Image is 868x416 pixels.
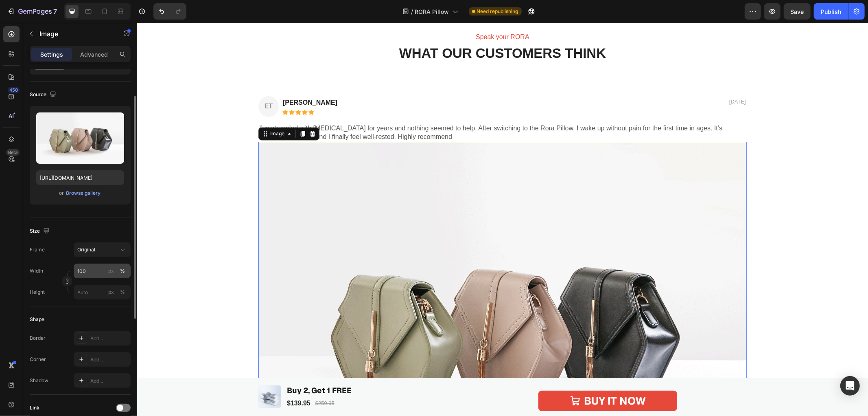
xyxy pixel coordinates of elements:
input: px% [74,264,131,278]
div: Add... [90,377,129,385]
div: 450 [8,87,20,93]
button: Original [74,242,131,257]
p: Settings [40,50,63,59]
div: $139.95 [149,376,174,386]
p: 7 [53,7,57,16]
div: Image [131,108,149,115]
div: Size [30,226,51,237]
span: Original [77,246,95,253]
button: Browse gallery [66,189,101,197]
div: Source [30,89,58,100]
button: px [118,266,127,276]
div: Add... [90,335,129,342]
span: or [59,188,64,198]
button: % [106,266,116,276]
p: ET [122,79,141,88]
p: Advanced [80,50,108,59]
div: Link [30,404,39,412]
button: px [118,287,127,297]
h1: Buy 2, Get 1 FREE [149,362,320,374]
button: Publish [814,3,848,20]
label: Width [30,267,43,275]
label: Frame [30,246,45,253]
div: Shape [30,316,44,323]
span: / [411,7,413,16]
div: $259.95 [177,376,198,385]
div: Shadow [30,377,48,384]
label: Height [30,288,45,296]
div: % [120,267,125,275]
div: Add... [90,356,129,363]
span: Need republishing [477,8,518,15]
h2: WHAT OUR CUSTOMERS THINK [121,21,610,40]
div: BUY IT NOW [447,369,509,388]
p: [DATE] [380,76,609,83]
input: https://example.com/image.jpg [36,170,124,185]
div: Border [30,335,46,342]
p: Speak your RORA [122,10,609,19]
div: px [108,267,114,275]
button: % [106,287,116,297]
button: BUY IT NOW [401,368,540,388]
div: Beta [6,149,20,156]
p: [PERSON_NAME] [146,76,375,84]
p: I’ve struggled with [MEDICAL_DATA] for years and nothing seemed to help. After switching to the R... [122,101,609,119]
span: RORA Pillow [415,7,449,16]
input: px% [74,285,131,299]
div: px [108,288,114,296]
button: 7 [3,3,61,20]
div: Publish [821,7,841,16]
span: Save [791,8,804,15]
button: Save [784,3,811,20]
img: preview-image [36,112,124,164]
iframe: Design area [137,23,868,416]
p: Image [39,29,109,39]
div: Corner [30,356,46,363]
div: Undo/Redo [153,3,186,20]
div: Open Intercom Messenger [840,376,860,396]
div: % [120,288,125,296]
div: Browse gallery [66,189,101,197]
